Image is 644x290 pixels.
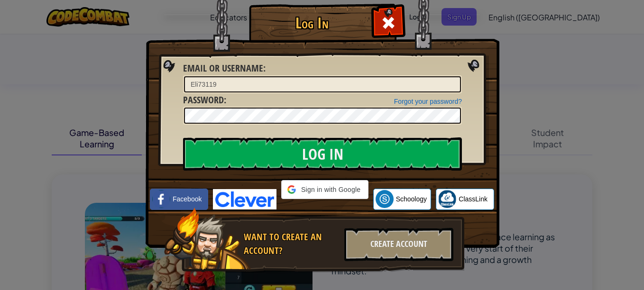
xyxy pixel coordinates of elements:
img: clever-logo-blue.png [213,189,276,209]
span: Schoology [396,194,427,204]
img: classlink-logo-small.png [438,190,456,208]
span: Facebook [173,194,202,204]
span: ClassLink [459,194,488,204]
img: facebook_small.png [152,190,170,208]
iframe: Sign in with Google Button [276,198,373,219]
div: Want to create an account? [244,230,339,257]
input: Log In [183,137,462,171]
span: Password [183,93,224,106]
h1: Log In [251,15,372,31]
span: Email or Username [183,62,263,74]
img: schoology.png [376,190,394,208]
label: : [183,62,266,75]
a: Forgot your password? [394,98,462,105]
div: Create Account [344,228,453,261]
span: Sign in with Google [300,185,362,194]
label: : [183,93,226,107]
div: Sign in with Google [281,180,368,199]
